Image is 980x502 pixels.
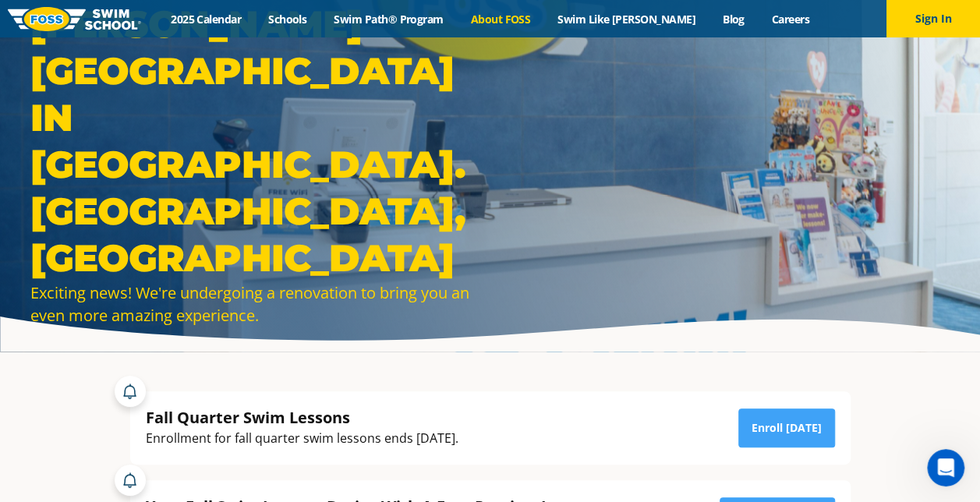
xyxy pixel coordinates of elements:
a: Enroll [DATE] [738,408,835,447]
a: Swim Path® Program [320,12,457,27]
a: Schools [255,12,320,27]
div: Fall Quarter Swim Lessons [146,407,458,428]
a: About FOSS [457,12,544,27]
a: Swim Like [PERSON_NAME] [544,12,709,27]
iframe: Intercom live chat [927,449,964,486]
a: Blog [709,12,758,27]
a: Careers [758,12,823,27]
h1: [PERSON_NAME][GEOGRAPHIC_DATA] IN [GEOGRAPHIC_DATA]. [GEOGRAPHIC_DATA], [GEOGRAPHIC_DATA] [30,1,483,281]
img: FOSS Swim School Logo [8,7,141,31]
div: Exciting news! We're undergoing a renovation to bring you an even more amazing experience. [30,281,483,327]
a: 2025 Calendar [157,12,255,27]
div: Enrollment for fall quarter swim lessons ends [DATE]. [146,428,458,449]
